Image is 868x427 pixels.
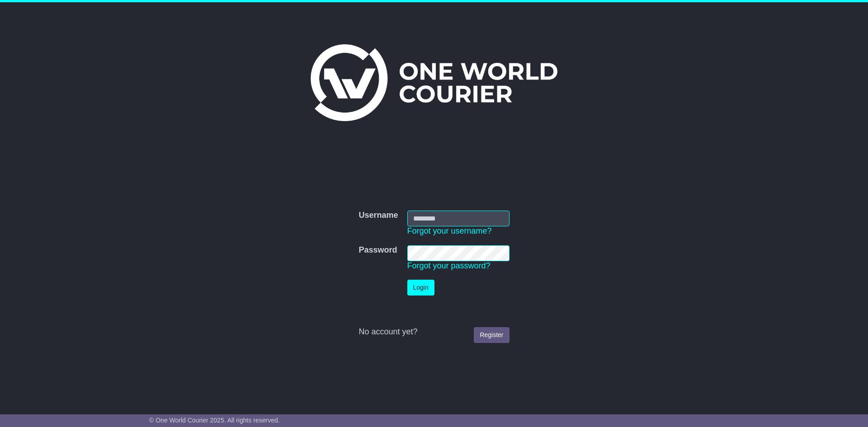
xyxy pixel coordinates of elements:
button: Login [407,280,434,296]
label: Username [359,211,398,221]
label: Password [359,245,397,255]
span: © One World Courier 2025. All rights reserved. [149,417,280,424]
a: Register [474,327,509,343]
img: One World [311,44,557,121]
a: Forgot your password? [407,261,491,270]
a: Forgot your username? [407,226,492,235]
div: No account yet? [359,327,509,337]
